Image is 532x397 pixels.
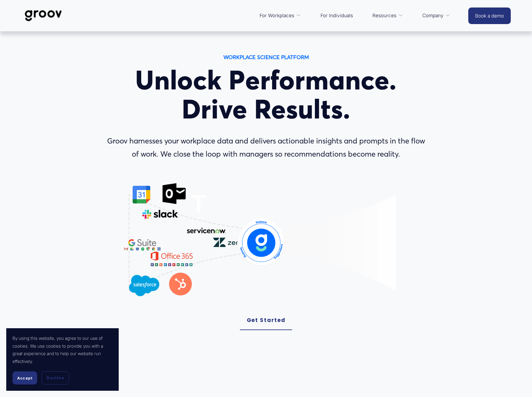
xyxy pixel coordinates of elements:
a: Get Started [240,311,292,330]
p: By using this website, you agree to our use of cookies. We use cookies to provide you with a grea... [12,334,112,365]
span: Resources [372,11,396,20]
h1: Unlock Performance. Drive Results. [103,66,430,124]
p: Groov harnesses your workplace data and delivers actionable insights and prompts in the flow of w... [103,134,430,161]
img: Groov | Workplace Science Platform | Unlock Performance | Drive Results [21,5,65,26]
a: For Individuals [317,8,356,23]
span: Company [422,11,444,20]
span: Decline [47,375,64,381]
button: Decline [42,371,69,384]
button: Accept [12,371,37,384]
strong: WORKPLACE SCIENCE PLATFORM [223,54,309,60]
span: Accept [17,376,32,380]
a: folder dropdown [369,8,406,23]
a: folder dropdown [419,8,453,23]
section: Cookie banner [6,328,119,391]
span: For Workplaces [260,11,294,20]
a: Book a demo [468,8,511,24]
a: folder dropdown [256,8,304,23]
